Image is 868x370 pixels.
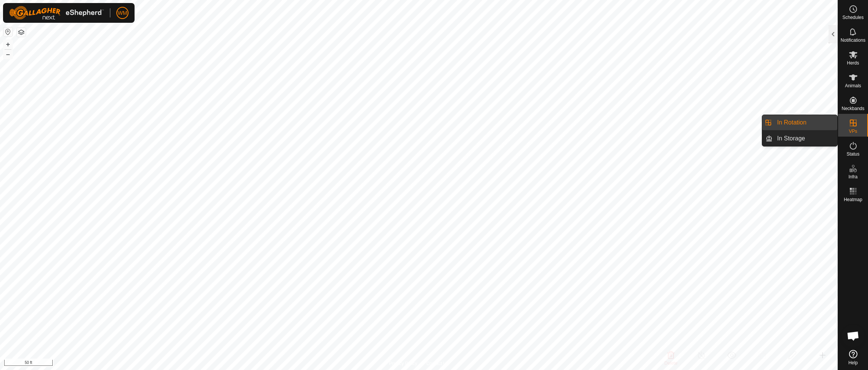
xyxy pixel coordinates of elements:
button: + [3,40,13,49]
a: In Storage [772,131,837,146]
button: Reset Map [3,27,13,36]
span: Heatmap [844,197,862,202]
span: Notifications [841,38,865,43]
span: Infra [848,175,857,179]
span: VPs [849,129,857,134]
span: In Storage [777,134,805,143]
span: Status [846,152,859,156]
div: Open chat [842,324,865,347]
span: Herds [847,61,859,65]
button: – [3,50,13,59]
span: Schedules [842,15,863,20]
img: Gallagher Logo [9,6,104,20]
a: Privacy Policy [389,360,417,367]
a: Help [838,347,868,368]
span: Neckbands [841,106,864,111]
li: In Rotation [762,115,837,130]
li: In Storage [762,131,837,146]
span: Help [848,361,858,365]
span: In Rotation [777,118,806,127]
a: Contact Us [426,360,449,367]
button: Map Layers [17,28,26,37]
span: WM [118,9,127,17]
a: In Rotation [772,115,837,130]
span: Animals [845,83,861,88]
